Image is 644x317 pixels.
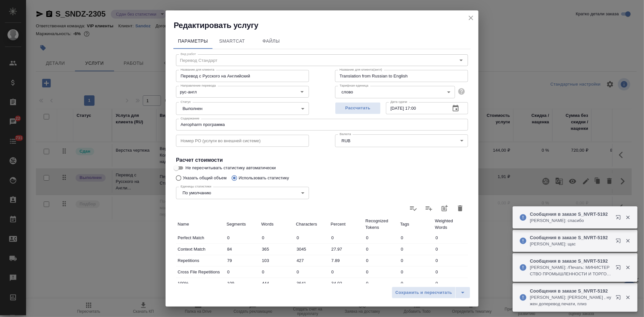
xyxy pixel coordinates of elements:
[400,221,432,227] p: Tags
[181,190,213,196] button: По умолчанию
[466,13,476,23] button: close
[339,104,377,112] span: Рассчитать
[261,221,293,227] p: Words
[294,256,329,265] input: ✎ Введи что-нибудь
[294,244,329,254] input: ✎ Введи что-нибудь
[329,267,364,277] input: ✎ Введи что-нибудь
[178,246,223,253] p: Context Match
[392,287,456,298] button: Сохранить и пересчитать
[530,288,611,294] p: Сообщения в заказе S_NVRT-5192
[260,267,295,277] input: ✎ Введи что-нибудь
[216,37,248,45] span: SmartCat
[433,233,468,242] input: ✎ Введи что-нибудь
[621,214,635,220] button: Закрыть
[399,244,433,254] input: ✎ Введи что-нибудь
[335,86,455,98] div: слово
[178,280,223,287] p: 100%
[364,279,399,288] input: ✎ Введи что-нибудь
[365,218,397,231] p: Recognized Tokens
[340,138,352,144] button: RUB
[612,211,627,227] button: Открыть в новой вкладке
[364,256,399,265] input: ✎ Введи что-нибудь
[621,238,635,244] button: Закрыть
[178,257,223,264] p: Repetitions
[178,221,223,227] p: Name
[395,289,452,296] span: Сохранить и пересчитать
[329,256,364,265] input: ✎ Введи что-нибудь
[421,200,437,216] label: Слить статистику
[294,233,329,242] input: ✎ Введи что-нибудь
[256,37,287,45] span: Файлы
[399,279,433,288] input: ✎ Введи что-нибудь
[225,256,260,265] input: ✎ Введи что-нибудь
[335,102,381,114] button: Рассчитать
[612,291,627,307] button: Открыть в новой вкладке
[433,279,468,288] input: ✎ Введи что-нибудь
[399,256,433,265] input: ✎ Введи что-нибудь
[392,287,470,298] div: split button
[298,87,307,96] button: Open
[225,244,260,254] input: ✎ Введи что-нибудь
[340,89,355,95] button: слово
[181,106,204,111] button: Выполнен
[294,279,329,288] input: ✎ Введи что-нибудь
[433,267,468,277] input: ✎ Введи что-нибудь
[176,102,309,115] div: Выполнен
[530,217,611,224] p: [PERSON_NAME]: спасибо
[530,211,611,217] p: Сообщения в заказе S_NVRT-5192
[225,279,260,288] input: ✎ Введи что-нибудь
[260,256,295,265] input: ✎ Введи что-нибудь
[364,233,399,242] input: ✎ Введи что-нибудь
[174,20,478,31] h2: Редактировать услугу
[364,244,399,254] input: ✎ Введи что-нибудь
[530,294,611,307] p: [PERSON_NAME]: [PERSON_NAME] , нужен доперевод печати, плиз
[335,134,468,147] div: RUB
[225,267,260,277] input: ✎ Введи что-нибудь
[364,267,399,277] input: ✎ Введи что-нибудь
[260,233,295,242] input: ✎ Введи что-нибудь
[437,200,452,216] button: Добавить статистику в работы
[530,241,611,247] p: [PERSON_NAME]: щас
[399,233,433,242] input: ✎ Введи что-нибудь
[176,187,309,199] div: По умолчанию
[178,269,223,275] p: Cross File Repetitions
[178,235,223,241] p: Perfect Match
[260,244,295,254] input: ✎ Введи что-нибудь
[329,244,364,254] input: ✎ Введи что-нибудь
[185,165,276,171] span: Не пересчитывать статистику автоматически
[331,221,362,227] p: Percent
[329,233,364,242] input: ✎ Введи что-нибудь
[530,258,611,264] p: Сообщения в заказе S_NVRT-5192
[621,265,635,270] button: Закрыть
[227,221,258,227] p: Segments
[260,279,295,288] input: ✎ Введи что-нибудь
[433,244,468,254] input: ✎ Введи что-нибудь
[612,234,627,250] button: Открыть в новой вкладке
[405,200,421,216] label: Обновить статистику
[435,218,466,231] p: Weighted Words
[621,295,635,300] button: Закрыть
[612,261,627,277] button: Открыть в новой вкладке
[225,233,260,242] input: ✎ Введи что-нибудь
[530,234,611,241] p: Сообщения в заказе S_NVRT-5192
[176,156,468,164] h4: Расчет стоимости
[399,267,433,277] input: ✎ Введи что-нибудь
[177,37,209,45] span: Параметры
[452,200,468,216] button: Удалить статистику
[433,256,468,265] input: ✎ Введи что-нибудь
[329,279,364,288] input: ✎ Введи что-нибудь
[530,264,611,277] p: [PERSON_NAME]: /Печать: МИНИСТЕРСТВО ПРОМЫШЛЕННОСТИ И ТОРГОВЛИ РОССИЙСКОЙ ФЕДЕРАЦИИ * МИНПРОМТОРГ...
[294,267,329,277] input: ✎ Введи что-нибудь
[296,221,328,227] p: Characters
